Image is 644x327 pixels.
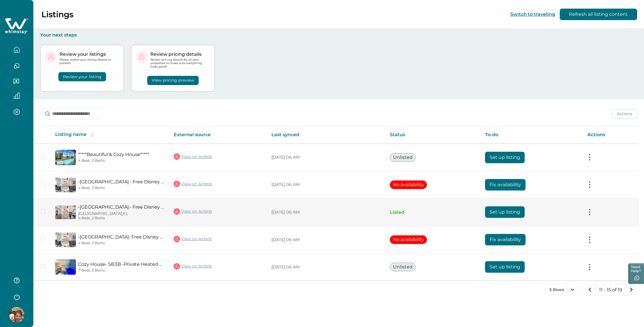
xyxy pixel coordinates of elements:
p: [GEOGRAPHIC_DATA], FL [78,211,164,216]
th: Last synced [267,126,385,144]
p: 11 - 15 of 19 [599,287,622,293]
th: Status [385,126,481,144]
img: propertyImage_•WorldQuest Resort • Free Disney Shuttle •Pool•Gym [55,204,76,220]
button: 5 Rows [544,284,580,295]
a: Cozy House• 5B3B •Private Heated Pool• Near Disney [78,261,164,267]
p: Review your listings [60,51,119,57]
p: Review pricing details [150,51,210,57]
p: 4 Beds, 2 Baths [78,159,164,163]
a: *"*"*Beautiful & Cozy House*"*"* [78,152,164,157]
p: 4 Beds, 3 Baths [78,241,164,245]
p: [DATE] 06 AM [271,264,381,270]
button: previous page [584,284,596,295]
p: Review pricing details for all your properties to make sure everything looks good! [150,58,210,69]
p: 7 Beds, 3 Baths [78,268,164,273]
button: Fix availability [485,234,526,245]
img: propertyImage_•WorldQuest Resort • Free Disney Shuttle •Pool•Gym [55,177,76,193]
button: Unlisted [390,263,416,271]
button: No availability [390,180,427,189]
button: Switch to traveling [510,11,555,17]
p: [DATE] 06 AM [271,237,381,243]
p: 6 Beds, 2 Baths [78,216,164,220]
p: [DATE] 06 AM [271,182,381,188]
img: propertyImage_*"*"*Beautiful & Cozy House*"*"* [55,150,76,165]
p: Please review your listing details to publish. [60,58,119,65]
p: Your next steps [40,32,637,38]
a: •[GEOGRAPHIC_DATA]• Free Disney Shuttle •Pool•Gym [78,234,164,240]
img: propertyImage_•WorldQuest Resort• Free Disney Shuttle •Pool•Gym [55,232,76,247]
button: Actions [612,109,637,119]
p: 4 Beds, 3 Baths [78,186,164,190]
button: View pricing preview [147,76,199,85]
a: View on Airbnb [174,153,212,160]
button: Refresh all listing content [560,9,637,20]
a: View on Airbnb [174,208,212,215]
button: Unlisted [390,153,416,162]
button: No availability [390,235,427,244]
button: Review your listing [58,72,106,81]
a: View on Airbnb [174,235,212,243]
button: Set up listing [485,152,525,163]
img: propertyImage_Cozy House• 5B3B •Private Heated Pool• Near Disney [55,259,76,275]
a: View on Airbnb [174,263,212,270]
a: View on Airbnb [174,180,212,188]
button: Set up listing [485,206,525,218]
a: •[GEOGRAPHIC_DATA] • Free Disney Shuttle •Pool•Gym [78,179,164,184]
button: Fix availability [485,179,526,191]
th: External source [169,126,267,144]
button: next page [626,284,637,295]
p: Listings [41,9,73,19]
p: Listed [390,209,476,215]
th: Listing name [51,126,169,144]
p: [DATE] 06 AM [271,155,381,160]
th: To-do [480,126,583,144]
button: 11 - 15 of 19 [595,284,626,295]
button: sorting [87,132,98,138]
img: Whimstay Host [9,307,24,322]
a: •[GEOGRAPHIC_DATA] • Free Disney Shuttle •Pool•Gym [78,204,164,210]
button: Set up listing [485,261,525,273]
th: Actions [583,126,639,144]
p: [DATE] 06 AM [271,209,381,215]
